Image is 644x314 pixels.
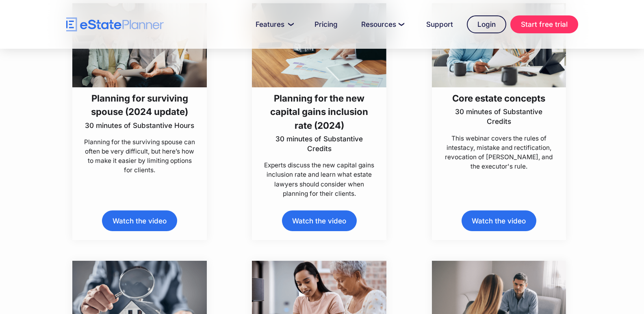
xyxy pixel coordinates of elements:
[84,121,196,130] p: 30 minutes of Substantive Hours
[416,16,463,32] a: Support
[72,3,207,175] a: Planning for surviving spouse (2024 update)30 minutes of Substantive HoursPlanning for the surviv...
[66,17,164,32] a: home
[102,210,177,231] a: Watch the video
[351,16,412,32] a: Resources
[252,3,386,198] a: Planning for the new capital gains inclusion rate (2024)30 minutes of Substantive CreditsExperts ...
[443,107,555,126] p: 30 minutes of Substantive Credits
[443,91,555,105] h3: Core estate concepts
[462,210,536,231] a: Watch the video
[305,16,347,32] a: Pricing
[282,210,357,231] a: Watch the video
[84,137,196,175] p: Planning for the surviving spouse can often be very difficult, but here’s how to make it easier b...
[263,91,375,132] h3: Planning for the new capital gains inclusion rate (2024)
[84,91,196,119] h3: Planning for surviving spouse (2024 update)
[246,16,301,32] a: Features
[443,134,555,171] p: This webinar covers the rules of intestacy, mistake and rectification, revocation of [PERSON_NAME...
[510,15,578,33] a: Start free trial
[263,160,375,198] p: Experts discuss the new capital gains inclusion rate and learn what estate lawyers should conside...
[263,134,375,154] p: 30 minutes of Substantive Credits
[467,15,506,33] a: Login
[432,3,566,171] a: Core estate concepts30 minutes of Substantive CreditsThis webinar covers the rules of intestacy, ...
